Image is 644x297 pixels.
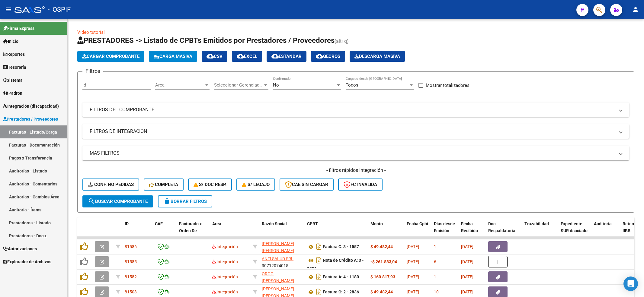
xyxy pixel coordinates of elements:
[461,289,473,294] span: [DATE]
[524,221,549,226] span: Trazabilidad
[144,179,184,191] button: Completa
[434,289,439,294] span: 10
[5,6,12,13] mat-icon: menu
[3,116,58,122] span: Prestadores / Proveedores
[407,259,419,264] span: [DATE]
[285,182,328,187] span: CAE SIN CARGAR
[82,195,153,207] button: Buscar Comprobante
[125,274,137,279] span: 81582
[3,245,37,252] span: Autorizaciones
[3,77,23,84] span: Sistema
[368,217,404,244] datatable-header-cell: Monto
[461,221,478,233] span: Fecha Recibido
[3,258,51,265] span: Explorador de Archivos
[188,179,232,191] button: S/ Doc Resp.
[90,128,615,135] mat-panel-title: FILTROS DE INTEGRACION
[346,82,358,88] span: Todos
[237,54,257,59] span: EXCEL
[338,179,383,191] button: FC Inválida
[431,217,459,244] datatable-header-cell: Días desde Emisión
[323,290,359,295] strong: Factura C: 2 - 2836
[461,259,473,264] span: [DATE]
[434,274,436,279] span: 1
[522,217,558,244] datatable-header-cell: Trazabilidad
[434,244,436,249] span: 1
[262,256,293,261] span: ANFI SALUD SRL
[262,255,302,268] div: 30712074015
[3,64,26,71] span: Tesorería
[350,51,405,62] button: Descarga Masiva
[323,245,359,249] strong: Factura C: 3 - 1557
[370,259,397,264] strong: -$ 261.883,04
[262,240,302,253] div: 27276924767
[335,38,349,44] span: (alt+q)
[194,182,227,187] span: S/ Doc Resp.
[207,52,214,60] mat-icon: cloud_download
[77,36,335,45] span: PRESTADORES -> Listado de CPBTs Emitidos por Prestadores / Proveedores
[232,51,262,62] button: EXCEL
[271,54,302,59] span: Estandar
[212,289,238,294] span: Integración
[179,221,202,233] span: Facturado x Orden De
[262,241,294,253] span: [PERSON_NAME] [PERSON_NAME]
[82,103,629,117] mat-expansion-panel-header: FILTROS DEL COMPROBANTE
[82,146,629,160] mat-expansion-panel-header: MAS FILTROS
[407,289,419,294] span: [DATE]
[632,6,639,13] mat-icon: person
[370,244,393,249] strong: $ 49.482,44
[461,244,473,249] span: [DATE]
[202,51,227,62] button: CSV
[434,221,455,233] span: Días desde Emisión
[488,221,515,233] span: Doc Respaldatoria
[155,221,163,226] span: CAE
[214,82,263,88] span: Seleccionar Gerenciador
[426,82,469,89] span: Mostrar totalizadores
[311,51,345,62] button: Gecros
[404,217,431,244] datatable-header-cell: Fecha Cpbt
[90,150,615,156] mat-panel-title: MAS FILTROS
[262,271,294,283] span: ORGO [PERSON_NAME]
[3,25,34,32] span: Firma Express
[236,179,275,191] button: S/ legajo
[82,67,103,75] h3: Filtros
[307,258,364,271] strong: Nota de Crédito A: 3 - 1421
[158,195,212,207] button: Borrar Filtros
[407,244,419,249] span: [DATE]
[88,197,95,205] mat-icon: search
[82,167,629,174] h4: - filtros rápidos Integración -
[177,217,210,244] datatable-header-cell: Facturado x Orden De
[152,217,177,244] datatable-header-cell: CAE
[623,221,642,233] span: Retencion IIBB
[163,197,171,205] mat-icon: delete
[125,221,129,226] span: ID
[3,38,18,45] span: Inicio
[434,259,436,264] span: 6
[558,217,591,244] datatable-header-cell: Expediente SUR Asociado
[271,52,279,60] mat-icon: cloud_download
[90,106,615,113] mat-panel-title: FILTROS DEL COMPROBANTE
[155,82,204,88] span: Area
[212,221,221,226] span: Area
[315,287,323,297] i: Descargar documento
[354,54,400,59] span: Descarga Masiva
[305,217,368,244] datatable-header-cell: CPBT
[262,221,287,226] span: Razón Social
[370,289,393,294] strong: $ 49.482,44
[315,255,323,265] i: Descargar documento
[125,244,137,249] span: 81586
[267,51,306,62] button: Estandar
[315,272,323,282] i: Descargar documento
[350,51,405,62] app-download-masive: Descarga masiva de comprobantes (adjuntos)
[370,274,395,279] strong: $ 160.817,93
[316,52,323,60] mat-icon: cloud_download
[594,221,612,226] span: Auditoria
[259,217,305,244] datatable-header-cell: Razón Social
[88,182,134,187] span: Conf. no pedidas
[623,276,638,291] div: Open Intercom Messenger
[48,3,71,16] span: - OSPIF
[212,274,238,279] span: Integración
[461,274,473,279] span: [DATE]
[3,90,22,96] span: Padrón
[149,182,178,187] span: Completa
[125,289,137,294] span: 81503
